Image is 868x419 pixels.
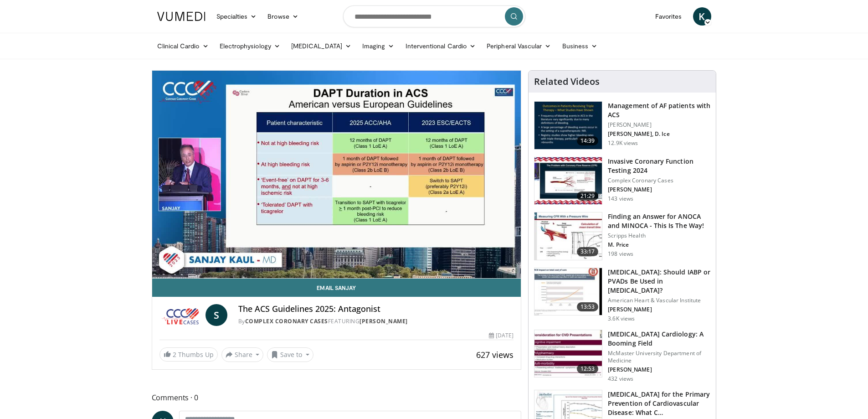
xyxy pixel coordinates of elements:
h3: [MEDICAL_DATA] for the Primary Prevention of Cardiovascular Disease: What C… [608,390,710,417]
span: 2 [173,350,176,359]
p: McMaster University Department of Medicine [608,350,710,364]
img: VuMedi Logo [157,12,205,21]
p: 12.9K views [608,140,638,147]
video-js: Video Player [152,71,521,279]
a: Complex Coronary Cases [245,317,328,325]
span: 14:39 [577,136,599,145]
h3: [MEDICAL_DATA] Cardiology: A Booming Field [608,330,710,348]
span: 33:17 [577,247,599,256]
a: S [205,304,227,326]
p: [PERSON_NAME] [608,306,710,313]
p: [PERSON_NAME], D. Ice [608,130,710,138]
p: 198 views [608,250,633,258]
a: Electrophysiology [214,37,286,55]
h3: Management of AF patients with ACS [608,101,710,119]
p: 3.6K views [608,315,635,322]
div: By FEATURING [238,317,514,326]
p: 432 views [608,375,633,383]
img: bKdxKv0jK92UJBOH4xMDoxOjBrO-I4W8.150x105_q85_crop-smart_upscale.jpg [534,102,602,149]
input: Search topics, interventions [343,5,525,27]
a: Interventional Cardio [400,37,482,55]
img: fc7ef86f-c6ee-4b93-adf1-6357ab0ee315.150x105_q85_crop-smart_upscale.jpg [534,268,602,316]
h4: The ACS Guidelines 2025: Antagonist [238,304,514,314]
span: 627 views [476,349,514,360]
a: [MEDICAL_DATA] [286,37,357,55]
img: 29018604-ad88-4fab-821f-042c17100d81.150x105_q85_crop-smart_upscale.jpg [534,157,602,205]
p: American Heart & Vascular Institute [608,297,710,304]
h3: [MEDICAL_DATA]: Should IABP or PVADs Be Used in [MEDICAL_DATA]? [608,268,710,295]
a: Browse [262,7,304,26]
p: 143 views [608,195,633,202]
h3: Finding an Answer for ANOCA and MINOCA - This Is The Way! [608,212,710,230]
a: [PERSON_NAME] [360,317,408,325]
p: Scripps Health [608,232,710,239]
span: Comments 0 [152,392,522,403]
a: K [693,7,711,26]
span: 21:29 [577,191,599,201]
h3: Invasive Coronary Function Testing 2024 [608,157,710,175]
img: Complex Coronary Cases [159,304,202,326]
a: 2 Thumbs Up [159,347,218,362]
a: Imaging [357,37,400,55]
span: 12:53 [577,364,599,373]
img: 92c31dee-6a64-4212-874e-48f0a5ce05c1.150x105_q85_crop-smart_upscale.jpg [534,330,602,378]
a: Favorites [650,7,688,26]
img: 52e18543-d734-48d0-93ab-9499f8b506a3.150x105_q85_crop-smart_upscale.jpg [534,212,602,260]
a: Specialties [211,7,262,26]
p: Complex Coronary Cases [608,177,710,184]
a: 14:39 Management of AF patients with ACS [PERSON_NAME] [PERSON_NAME], D. Ice 12.9K views [534,101,710,150]
a: 33:17 Finding an Answer for ANOCA and MINOCA - This Is The Way! Scripps Health M. Price 198 views [534,212,710,260]
p: [PERSON_NAME] [608,366,710,373]
a: 13:53 [MEDICAL_DATA]: Should IABP or PVADs Be Used in [MEDICAL_DATA]? American Heart & Vascular I... [534,268,710,322]
p: [PERSON_NAME] [608,186,710,193]
a: 21:29 Invasive Coronary Function Testing 2024 Complex Coronary Cases [PERSON_NAME] 143 views [534,157,710,205]
a: Email Sanjay [152,279,521,297]
a: Business [557,37,603,55]
p: [PERSON_NAME] [608,121,710,129]
button: Save to [267,347,313,362]
a: 12:53 [MEDICAL_DATA] Cardiology: A Booming Field McMaster University Department of Medicine [PERS... [534,330,710,383]
span: 13:53 [577,302,599,311]
a: Clinical Cardio [152,37,214,55]
a: Peripheral Vascular [481,37,556,55]
p: M. Price [608,241,710,248]
div: [DATE] [489,331,514,340]
button: Share [221,347,264,362]
h4: Related Videos [534,76,600,87]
